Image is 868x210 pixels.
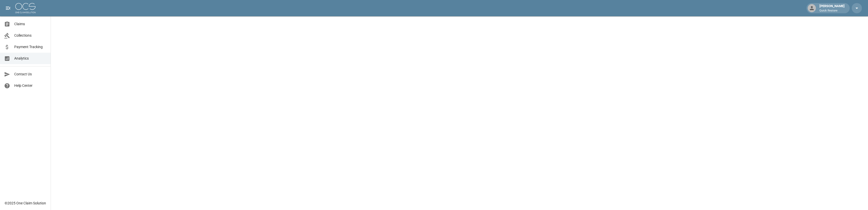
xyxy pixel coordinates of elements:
span: Claims [14,21,47,27]
span: Payment Tracking [14,44,47,50]
iframe: Embedded Dashboard [51,16,868,208]
div: © 2025 One Claim Solution [5,201,46,206]
span: Help Center [14,83,47,88]
button: open drawer [3,3,13,13]
span: Collections [14,33,47,38]
img: ocs-logo-white-transparent.png [15,3,36,13]
div: [PERSON_NAME] [817,4,847,13]
span: Analytics [14,56,47,61]
p: Quick Restore [819,9,845,13]
span: Contact Us [14,72,47,77]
